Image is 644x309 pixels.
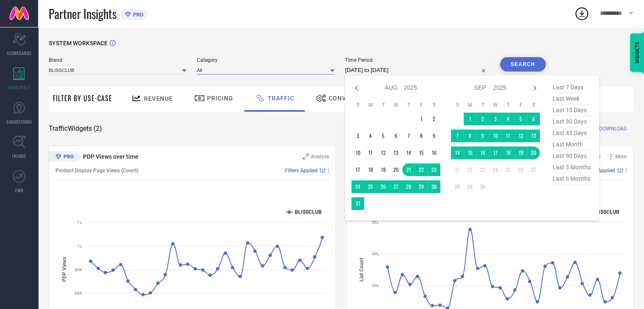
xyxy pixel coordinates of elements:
td: Tue Sep 09 2025 [476,130,489,142]
td: Thu Aug 21 2025 [402,163,415,176]
span: SYSTEM WORKSPACE [49,40,108,47]
td: Wed Sep 03 2025 [489,113,502,125]
td: Fri Aug 08 2025 [415,130,428,142]
th: Thursday [402,102,415,108]
td: Sat Aug 09 2025 [428,130,440,142]
td: Sun Aug 31 2025 [351,197,364,210]
td: Tue Sep 16 2025 [476,146,489,159]
div: Open download list [574,6,589,21]
td: Mon Sep 22 2025 [464,163,476,176]
th: Wednesday [390,102,402,108]
text: 80K [75,268,83,272]
td: Wed Aug 27 2025 [390,180,402,193]
span: last 30 days [550,116,593,127]
td: Sat Aug 30 2025 [428,180,440,193]
span: last 6 months [550,173,593,185]
th: Thursday [502,102,514,108]
th: Monday [464,102,476,108]
div: Premium [49,151,80,164]
text: 50L [372,220,379,225]
td: Sat Sep 13 2025 [527,130,540,142]
span: Conversion [329,95,370,102]
span: SCORECARDS [7,50,32,56]
span: Partner Insights [49,5,116,22]
input: Select time period [345,65,489,75]
td: Fri Sep 05 2025 [514,113,527,125]
td: Wed Sep 10 2025 [489,130,502,142]
td: Sun Sep 14 2025 [451,146,464,159]
td: Sun Sep 21 2025 [451,163,464,176]
td: Sun Sep 28 2025 [451,180,464,193]
text: BLISSCLUB [592,209,619,215]
text: 1L [77,220,83,225]
span: Time Period [345,57,489,63]
td: Wed Sep 24 2025 [489,163,502,176]
td: Mon Sep 08 2025 [464,130,476,142]
text: 30L [372,283,379,288]
td: Mon Aug 11 2025 [364,146,377,159]
span: PDP Views over time [83,153,138,160]
span: Category [197,57,334,63]
span: last week [550,93,593,105]
span: Brand [49,57,186,63]
th: Friday [514,102,527,108]
span: Revenue [144,95,173,102]
td: Tue Aug 19 2025 [377,163,390,176]
td: Sat Sep 20 2025 [527,146,540,159]
td: Thu Aug 07 2025 [402,130,415,142]
td: Fri Sep 19 2025 [514,146,527,159]
svg: Zoom [303,154,309,160]
span: Traffic [268,95,294,102]
div: Next month [530,83,540,93]
th: Tuesday [377,102,390,108]
span: FWD [15,187,23,193]
td: Fri Aug 01 2025 [415,113,428,125]
td: Tue Sep 23 2025 [476,163,489,176]
th: Saturday [527,102,540,108]
td: Thu Sep 04 2025 [502,113,514,125]
td: Mon Sep 01 2025 [464,113,476,125]
td: Fri Aug 15 2025 [415,146,428,159]
td: Sat Sep 27 2025 [527,163,540,176]
td: Mon Aug 25 2025 [364,180,377,193]
td: Sun Aug 24 2025 [351,180,364,193]
text: 60K [75,291,83,295]
td: Fri Aug 22 2025 [415,163,428,176]
th: Saturday [428,102,440,108]
span: last 3 months [550,162,593,173]
span: Product Display Page Views (Count) [55,168,138,174]
td: Wed Sep 17 2025 [489,146,502,159]
td: Fri Sep 12 2025 [514,130,527,142]
td: Thu Sep 18 2025 [502,146,514,159]
td: Fri Sep 26 2025 [514,163,527,176]
tspan: PDP Views [61,257,67,282]
span: Pricing [207,95,233,102]
td: Sat Aug 02 2025 [428,113,440,125]
span: | [328,168,329,174]
th: Tuesday [476,102,489,108]
text: 40L [372,251,379,256]
button: Search [500,57,546,72]
span: SUGGESTIONS [6,119,32,125]
th: Sunday [451,102,464,108]
td: Sun Aug 10 2025 [351,146,364,159]
span: last 15 days [550,105,593,116]
td: Sat Aug 16 2025 [428,146,440,159]
td: Wed Aug 13 2025 [390,146,402,159]
td: Thu Aug 14 2025 [402,146,415,159]
span: | [625,168,627,174]
div: Previous month [351,83,362,93]
td: Tue Sep 30 2025 [476,180,489,193]
td: Tue Aug 12 2025 [377,146,390,159]
th: Friday [415,102,428,108]
th: Sunday [351,102,364,108]
td: Mon Sep 15 2025 [464,146,476,159]
span: last 7 days [550,82,593,93]
span: Analyse [311,154,329,160]
span: Filter By Use-Case [53,93,112,103]
td: Sun Aug 17 2025 [351,163,364,176]
span: DOWNLOAD [599,124,627,133]
td: Tue Aug 05 2025 [377,130,390,142]
text: 1L [77,244,83,248]
td: Sat Aug 23 2025 [428,163,440,176]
